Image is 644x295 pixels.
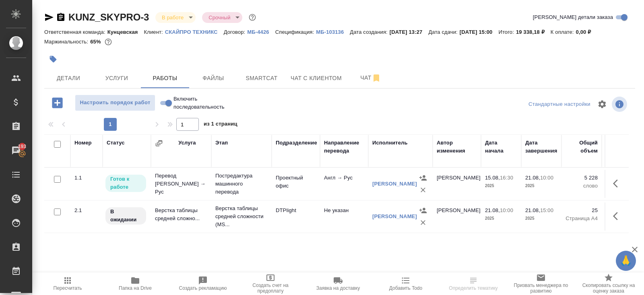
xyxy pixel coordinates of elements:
button: В работе [159,14,186,21]
button: Удалить [417,217,429,229]
span: Пересчитать [54,285,82,291]
button: Папка на Drive [101,272,169,295]
a: СКАЙПРО ТЕХНИКС [165,28,224,35]
p: Готов к работе [110,175,141,191]
p: Страница А4 [566,215,598,223]
p: [DATE] 13:27 [390,29,429,35]
button: Срочный [206,14,233,21]
td: Не указан [320,202,368,231]
p: Верстка таблицы средней сложности (MS... [215,204,268,229]
p: 19 338,18 ₽ [516,29,551,35]
p: Кунцевская [107,29,144,35]
button: Скопировать ссылку на оценку заказа [575,272,642,295]
span: Посмотреть информацию [612,97,629,112]
a: 193 [2,140,30,161]
span: 193 [13,142,31,151]
span: из 1 страниц [204,119,237,131]
span: Чат [351,73,390,83]
div: Общий объем [566,139,598,155]
p: 5 228 [566,174,598,182]
a: [PERSON_NAME] [372,213,417,219]
button: Скопировать ссылку [56,12,66,22]
p: 2025 [525,215,557,223]
button: Удалить [417,184,429,196]
button: Скопировать ссылку для ЯМессенджера [44,12,54,22]
p: МБ-103136 [316,29,350,35]
span: Настроить таблицу [592,95,612,114]
p: Клиент: [144,29,165,35]
p: 2025 [525,182,557,190]
p: 0,00 ₽ [576,29,597,35]
button: Сгруппировать [155,139,163,147]
td: Верстка таблицы средней сложно... [151,202,211,231]
a: МБ-4426 [247,28,275,35]
button: Назначить [417,172,429,184]
p: 10:00 [500,207,513,213]
td: Англ → Рус [320,170,368,198]
div: Номер [74,139,92,147]
div: Исполнитель [372,139,408,147]
p: Дата создания: [350,29,389,35]
div: В работе [202,12,242,23]
p: Дата сдачи: [428,29,459,35]
div: Этап [215,139,228,147]
button: Создать рекламацию [169,272,237,295]
p: Постредактура машинного перевода [215,172,268,196]
span: Детали [49,73,88,83]
a: МБ-103136 [316,28,350,35]
p: 21.08, [485,207,500,213]
p: Спецификация: [275,29,316,35]
div: split button [526,98,592,111]
div: Услуга [178,139,196,147]
span: Чат с клиентом [291,73,342,83]
button: Заявка на доставку [304,272,372,295]
span: Создать рекламацию [179,285,227,291]
button: Создать счет на предоплату [237,272,304,295]
div: Автор изменения [437,139,477,155]
p: СКАЙПРО ТЕХНИКС [165,29,224,35]
span: Файлы [194,73,233,83]
span: Работы [146,73,184,83]
span: Включить последовательность [173,95,232,111]
a: KUNZ_SKYPRO-3 [68,12,149,23]
p: 21.08, [525,207,540,213]
button: Добавить Todo [372,272,440,295]
p: [DATE] 15:00 [460,29,499,35]
p: 65% [90,39,103,45]
button: Настроить порядок работ [75,95,155,111]
p: Итого: [498,29,516,35]
p: 15:00 [540,207,553,213]
button: Добавить работу [46,95,68,111]
span: Создать счет на предоплату [242,283,299,294]
button: 5628.00 RUB; [103,37,114,47]
p: 21.08, [525,175,540,181]
td: Перевод [PERSON_NAME] → Рус [151,168,211,200]
p: 25 [566,206,598,215]
button: 🙏 [616,251,636,271]
p: К оплате: [551,29,576,35]
div: Статус [107,139,125,147]
span: Скопировать ссылку на оценку заказа [580,283,638,294]
span: Призвать менеджера по развитию [512,283,570,294]
button: Доп статусы указывают на важность/срочность заказа [247,12,258,23]
span: [PERSON_NAME] детали заказа [533,13,613,21]
div: В работе [155,12,196,23]
span: Определить тематику [449,285,497,291]
div: 1.1 [74,174,99,182]
button: Призвать менеджера по развитию [507,272,575,295]
div: Направление перевода [324,139,364,155]
td: Проектный офис [272,170,320,198]
span: Папка на Drive [119,285,152,291]
span: 🙏 [619,252,633,269]
span: Smartcat [242,73,281,83]
span: Добавить Todo [389,285,422,291]
p: МБ-4426 [247,29,275,35]
div: 2.1 [74,206,99,215]
button: Определить тематику [440,272,507,295]
div: Подразделение [276,139,317,147]
p: Маржинальность: [44,39,90,45]
td: [PERSON_NAME] [433,202,481,231]
p: 10:00 [540,175,553,181]
p: В ожидании [110,208,141,224]
button: Добавить тэг [44,50,62,68]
